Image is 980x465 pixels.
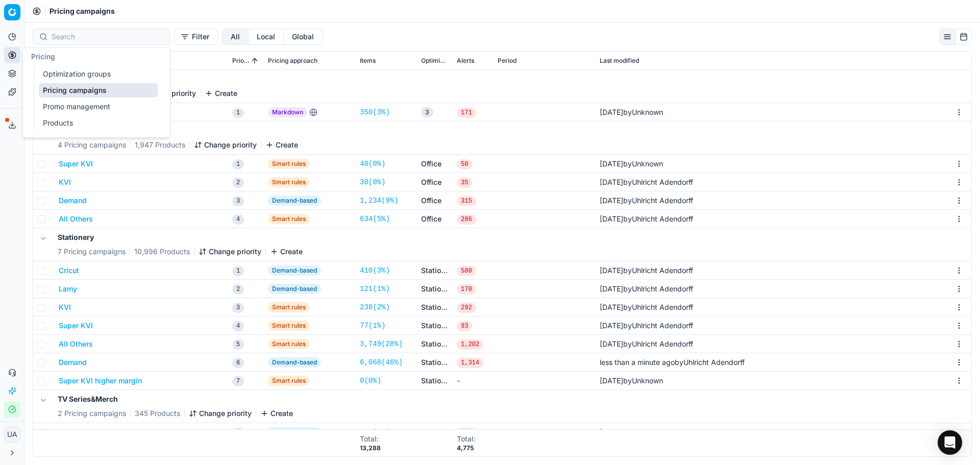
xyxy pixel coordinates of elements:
[268,376,310,386] span: Smart rules
[268,284,321,294] span: Demand-based
[360,57,376,65] span: Items
[457,178,472,188] span: 35
[457,108,476,118] span: 171
[600,427,663,437] div: by Unknown
[174,29,218,45] button: Filter
[457,434,476,444] div: Total :
[205,88,237,99] button: Create
[59,214,93,224] button: All Others
[421,427,449,437] a: TV Series&Merch
[268,302,310,312] span: Smart rules
[457,358,483,368] span: 1,314
[600,177,693,187] div: by Uhlricht Adendorff
[135,408,180,419] span: 345 Products
[421,284,449,294] a: Stationery
[457,214,476,225] span: 286
[232,339,244,350] span: 5
[360,195,399,206] a: 1,234(9%)
[268,195,321,206] span: Demand-based
[39,116,158,130] a: Products
[457,444,476,452] div: 4,775
[421,195,449,206] a: Office
[59,321,93,331] button: Super KVI
[938,430,962,455] div: Open Intercom Messenger
[360,302,390,312] a: 238(2%)
[268,427,321,437] span: Demand-based
[58,408,126,419] span: 2 Pricing campaigns
[600,265,693,276] div: by Uhlricht Adendorff
[360,214,390,224] a: 634(5%)
[421,214,449,224] a: Office
[260,408,293,419] button: Create
[39,83,158,97] a: Pricing campaigns
[421,159,449,169] a: Office
[249,29,284,45] button: local
[360,376,381,386] a: 0(0%)
[50,6,115,16] span: Pricing campaigns
[457,196,476,206] span: 315
[600,357,745,368] div: by Uhlricht Adendorff
[58,394,293,404] h5: TV Series&Merch
[194,140,257,150] button: Change priority
[135,140,185,150] span: 1,947 Products
[31,52,55,61] span: Pricing
[232,428,244,438] span: 1
[268,265,321,276] span: Demand-based
[600,196,623,205] span: [DATE]
[270,247,303,257] button: Create
[600,321,693,331] div: by Uhlricht Adendorff
[232,108,244,118] span: 1
[457,428,476,438] span: 154
[268,357,321,368] span: Demand-based
[600,284,623,293] span: [DATE]
[498,57,517,65] span: Period
[59,265,79,276] button: Cricut
[421,57,449,65] span: Optimization groups
[600,214,623,223] span: [DATE]
[268,321,310,331] span: Smart rules
[600,339,623,348] span: [DATE]
[59,284,77,294] button: Lamy
[600,428,623,436] span: [DATE]
[232,284,244,295] span: 2
[600,376,623,385] span: [DATE]
[58,232,303,242] h5: Stationery
[457,303,476,313] span: 292
[39,67,158,81] a: Optimization groups
[421,357,449,368] a: Stationery
[453,372,494,390] td: -
[232,159,244,169] span: 1
[600,303,623,311] span: [DATE]
[360,107,390,117] a: 350(3%)
[600,159,663,169] div: by Unknown
[360,284,390,294] a: 121(1%)
[457,57,474,65] span: Alerts
[59,376,142,386] button: Super KVI higher margin
[600,284,693,294] div: by Uhlricht Adendorff
[600,339,693,349] div: by Uhlricht Adendorff
[59,159,93,169] button: Super KVI
[222,29,249,45] button: all
[457,266,476,276] span: 580
[421,302,449,312] a: Stationery
[232,303,244,313] span: 3
[600,108,623,116] span: [DATE]
[360,177,385,187] a: 30(0%)
[457,321,472,331] span: 93
[250,56,260,66] button: Sorted by Priority ascending
[268,177,310,187] span: Smart rules
[5,427,20,442] span: UA
[268,159,310,169] span: Smart rules
[360,159,385,169] a: 40(0%)
[360,427,390,437] a: 168(1%)
[58,247,126,257] span: 7 Pricing campaigns
[421,321,449,331] a: Stationery
[265,140,298,150] button: Create
[421,177,449,187] a: Office
[600,214,693,224] div: by Uhlricht Adendorff
[232,266,244,276] span: 1
[421,376,449,386] a: Stationery
[360,321,385,331] a: 77(1%)
[457,159,472,169] span: 50
[268,339,310,349] span: Smart rules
